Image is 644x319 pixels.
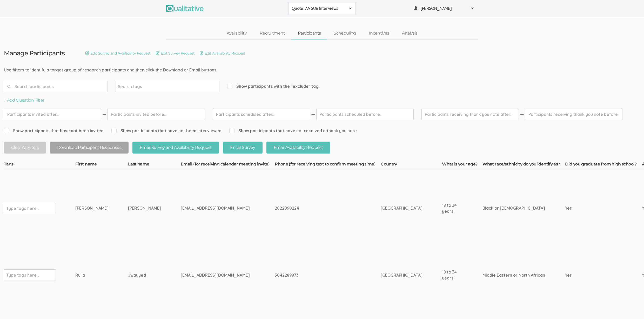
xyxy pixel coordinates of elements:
input: Participants scheduled after... [213,109,310,120]
th: Phone (for receiving text to confirm meeting time) [275,161,381,169]
input: Participants receiving thank you note after... [421,109,519,120]
input: Participants receiving thank you note before... [525,109,622,120]
th: What race/ethnicity do you identify as? [482,161,565,169]
span: [PERSON_NAME] [421,5,467,11]
div: 5042289873 [275,272,361,278]
a: Recruitment [253,28,291,39]
span: Show participants that have not received a thank you note [229,128,357,134]
img: Qualitative [166,5,204,12]
th: Did you graduate from high school? [565,161,642,169]
span: Quote: AA SOB Interviews [292,5,346,11]
span: Show participants that have not been invited [4,128,104,134]
div: [PERSON_NAME] [128,205,161,211]
input: Search participants [4,81,108,92]
div: 2022090224 [275,205,361,211]
img: dash.svg [311,109,316,120]
button: Email Survey [223,142,262,154]
div: [GEOGRAPHIC_DATA] [381,272,422,278]
span: Show participants that have not been interviewed [111,128,222,134]
h3: Manage Participants [4,50,65,57]
input: Participants invited before... [108,109,205,120]
a: Edit Survey and Availability Request [85,50,151,56]
a: Participants [291,28,327,39]
div: Yes [565,272,622,278]
a: Incentives [363,28,396,39]
div: 18 to 34 years [442,269,463,281]
th: Tags [4,161,75,169]
input: Search tags [118,83,150,90]
div: Yes [565,205,622,211]
input: Participants scheduled before... [316,109,414,120]
div: Ru’ia [75,272,109,278]
input: Participants invited after... [4,109,101,120]
th: Last name [128,161,181,169]
input: Type tags here... [6,272,39,278]
a: Analysis [395,28,424,39]
div: [EMAIL_ADDRESS][DOMAIN_NAME] [181,272,255,278]
button: + Add Question Filter [4,97,44,103]
button: Quote: AA SOB Interviews [288,3,356,14]
button: Download Participant Responses [50,142,129,154]
button: Clear All Filters [4,142,46,154]
button: Email Availability Request [266,142,330,154]
span: Show participants with the "exclude" tag [227,83,319,89]
th: What is your age? [442,161,482,169]
a: Availability [220,28,253,39]
img: dash.svg [102,109,107,120]
img: dash.svg [519,109,525,120]
div: Black or [DEMOGRAPHIC_DATA] [482,205,546,211]
div: [PERSON_NAME] [75,205,109,211]
iframe: Chat Widget [618,294,644,319]
th: Country [381,161,442,169]
button: [PERSON_NAME] [410,3,478,14]
a: Edit Availability Request [200,50,245,56]
div: Jwayyed [128,272,161,278]
button: Email Survey and Availability Request [132,142,219,154]
div: 18 to 34 years [442,202,463,214]
div: Middle Eastern or North African [482,272,546,278]
a: Scheduling [327,28,363,39]
th: First name [75,161,128,169]
input: Type tags here... [6,205,39,212]
div: [EMAIL_ADDRESS][DOMAIN_NAME] [181,205,255,211]
div: [GEOGRAPHIC_DATA] [381,205,422,211]
a: Edit Survey Request [156,50,194,56]
th: Email (for receiving calendar meeting invite) [181,161,275,169]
